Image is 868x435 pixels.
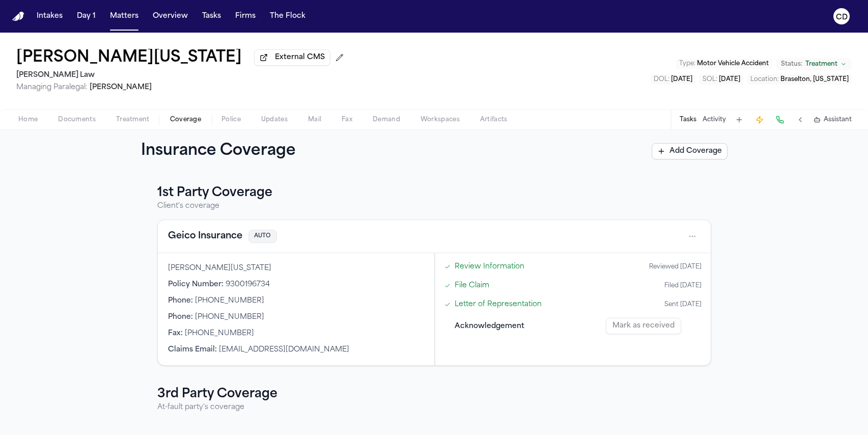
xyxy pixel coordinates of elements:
span: Workspaces [421,116,460,124]
span: Fax : [168,330,183,337]
button: External CMS [254,49,330,66]
button: The Flock [266,7,310,25]
button: Intakes [33,7,67,25]
span: Acknowledgement [455,321,524,332]
button: Assistant [814,116,852,124]
button: Edit SOL: 2027-10-02 [699,74,743,85]
div: Claims filing progress [435,253,711,365]
span: Updates [261,116,288,124]
span: Treatment [805,60,837,68]
span: Home [18,116,38,124]
div: Steps [440,258,706,337]
button: Edit Type: Motor Vehicle Accident [676,59,772,69]
h2: [PERSON_NAME] Law [16,69,348,81]
button: Create Immediate Task [752,113,767,127]
button: Open actions [684,228,701,244]
span: Type : [679,61,695,67]
span: SOL : [703,76,717,83]
button: Matters [106,7,143,25]
button: Make a Call [773,113,787,127]
button: Change status from Treatment [776,58,852,70]
a: Open File Claim [455,280,489,291]
h3: 1st Party Coverage [157,185,711,201]
button: Activity [703,116,726,124]
span: Police [221,116,241,124]
p: At-fault party's coverage [157,402,711,413]
h3: 3rd Party Coverage [157,386,711,402]
p: Client's coverage [157,201,711,211]
button: View coverage details [168,229,242,243]
span: AUTO [248,230,277,243]
span: Artifacts [480,116,508,124]
div: Filed [DATE] [664,282,702,290]
div: [PERSON_NAME][US_STATE] [168,263,424,274]
span: Coverage [170,116,201,124]
span: Assistant [824,116,852,124]
div: Sent [DATE] [664,301,702,309]
h1: Insurance Coverage [141,142,318,160]
span: [PHONE_NUMBER] [185,330,254,337]
button: Edit Location: Braselton, Georgia [747,74,852,85]
span: External CMS [275,52,325,63]
button: Tasks [680,116,696,124]
a: Open Review Information [455,261,524,272]
span: 9300196734 [226,281,270,288]
span: Fax [342,116,352,124]
button: Overview [149,7,192,25]
span: Mail [308,116,321,124]
span: [DATE] [671,76,692,83]
span: Demand [373,116,400,124]
button: Tasks [198,7,225,25]
a: Open Letter of Representation [455,299,542,310]
button: Add Coverage [652,143,727,159]
span: Phone : [168,297,193,305]
a: Home [12,12,24,21]
span: Treatment [116,116,150,124]
button: Edit matter name [16,49,242,67]
span: Status: [781,60,802,68]
span: [EMAIL_ADDRESS][DOMAIN_NAME] [219,346,349,354]
span: Policy Number : [168,281,223,288]
div: Reviewed [DATE] [649,263,702,271]
span: Phone : [168,313,193,321]
span: [PHONE_NUMBER] [195,297,264,305]
button: Day 1 [73,7,100,25]
button: Add Task [732,113,746,127]
span: DOL : [654,76,669,83]
span: Location : [750,76,779,83]
span: [PHONE_NUMBER] [195,313,264,321]
span: Claims Email : [168,346,217,354]
span: Managing Paralegal: [16,84,88,91]
span: Braselton, [US_STATE] [780,76,849,83]
span: [DATE] [719,76,740,83]
span: Documents [58,116,96,124]
button: Edit DOL: 2025-10-02 [651,74,695,85]
span: Motor Vehicle Accident [697,61,769,67]
text: CD [836,14,848,21]
button: Firms [231,7,260,25]
h1: [PERSON_NAME][US_STATE] [16,49,242,67]
span: [PERSON_NAME] [90,84,152,91]
img: Finch Logo [12,12,24,21]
